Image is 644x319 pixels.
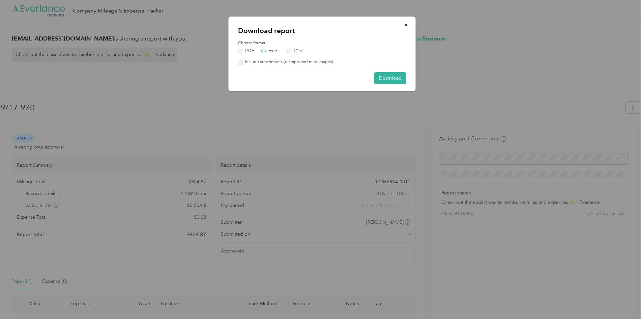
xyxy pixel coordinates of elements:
label: Excel [261,49,280,53]
label: Choose format [238,40,406,46]
label: PDF [238,49,254,53]
p: Download report [238,26,406,35]
label: CSV [287,49,303,53]
button: Download [374,72,406,84]
label: Include attachments (receipts and map images) [243,59,333,65]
